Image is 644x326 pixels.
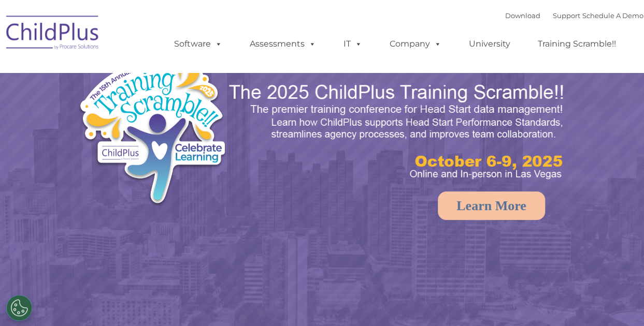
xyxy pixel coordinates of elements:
[505,11,643,20] font: |
[505,11,540,20] a: Download
[438,191,545,220] a: Learn More
[553,11,580,20] a: Support
[333,34,373,54] a: IT
[1,8,105,60] img: ChildPlus by Procare Solutions
[6,295,32,321] button: Cookies Settings
[459,34,521,54] a: University
[239,34,326,54] a: Assessments
[164,34,233,54] a: Software
[379,34,452,54] a: Company
[527,34,626,54] a: Training Scramble!!
[582,11,643,20] a: Schedule A Demo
